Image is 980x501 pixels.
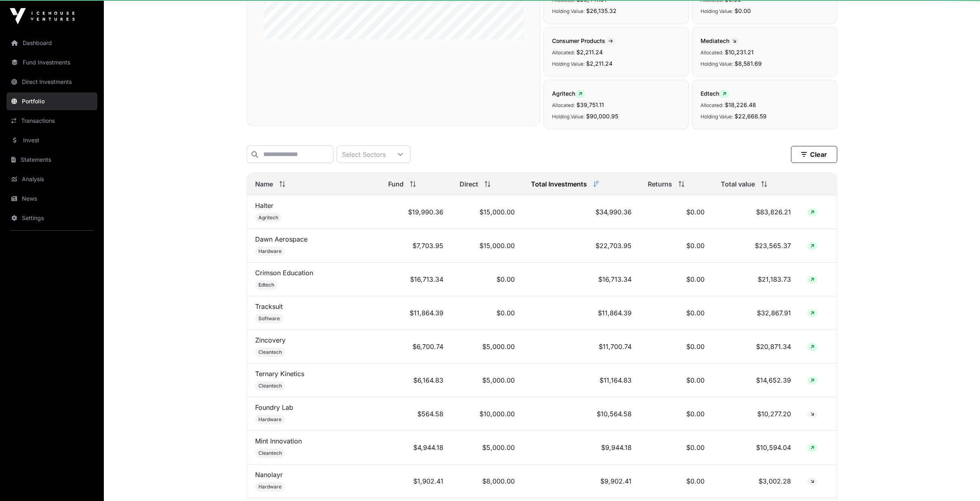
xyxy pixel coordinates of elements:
a: Tracksuit [255,302,283,310]
img: Icehouse Ventures Logo [10,8,75,24]
td: $0.00 [640,465,713,498]
span: Edtech [701,90,729,97]
span: Direct [460,179,478,189]
span: Holding Value: [701,61,733,67]
a: Foundry Lab [255,403,293,411]
span: $18,226.48 [725,101,756,108]
span: Returns [648,179,672,189]
td: $0.00 [451,263,523,296]
a: Settings [6,209,97,227]
span: Agritech [552,90,585,97]
span: Holding Value: [701,113,733,120]
td: $0.00 [451,296,523,330]
td: $3,002.28 [713,465,799,498]
span: Total Investments [531,179,587,189]
span: Hardware [258,484,282,490]
a: News [6,190,97,208]
span: Mediatech [701,37,739,44]
td: $15,000.00 [451,195,523,229]
td: $4,944.18 [380,431,451,465]
td: $19,990.36 [380,195,451,229]
td: $11,864.39 [380,296,451,330]
td: $7,703.95 [380,229,451,263]
span: Fund [388,179,404,189]
span: $39,751.11 [576,101,604,108]
td: $0.00 [640,263,713,296]
button: Clear [791,146,837,163]
td: $21,183.73 [713,263,799,296]
span: Consumer Products [552,37,616,44]
td: $23,565.37 [713,229,799,263]
td: $564.58 [380,397,451,431]
span: $26,135.32 [586,7,617,14]
a: Ternary Kinetics [255,370,304,378]
td: $11,700.74 [523,330,640,364]
td: $8,000.00 [451,465,523,498]
a: Portfolio [6,92,97,110]
span: Allocated: [552,102,575,108]
span: Software [258,315,280,322]
td: $0.00 [640,330,713,364]
td: $14,652.39 [713,364,799,397]
span: $90,000.95 [586,113,618,120]
span: Allocated: [552,49,575,56]
a: Invest [6,131,97,149]
div: Select Sectors [337,146,391,163]
span: Holding Value: [552,61,585,67]
a: Dashboard [6,34,97,52]
a: Fund Investments [6,54,97,71]
td: $6,700.74 [380,330,451,364]
span: $2,211.24 [576,49,603,56]
span: Holding Value: [552,8,585,14]
td: $16,713.34 [380,263,451,296]
td: $10,277.20 [713,397,799,431]
span: Hardware [258,248,282,255]
td: $0.00 [640,364,713,397]
td: $5,000.00 [451,364,523,397]
span: Holding Value: [701,8,733,14]
td: $16,713.34 [523,263,640,296]
iframe: Chat Widget [939,462,980,501]
span: Holding Value: [552,113,585,120]
td: $0.00 [640,195,713,229]
td: $83,826.21 [713,195,799,229]
td: $0.00 [640,397,713,431]
span: $22,668.59 [735,113,767,120]
a: Crimson Education [255,269,313,277]
td: $11,864.39 [523,296,640,330]
a: Transactions [6,112,97,130]
span: Hardware [258,416,282,423]
span: Cleantech [258,450,282,456]
td: $10,000.00 [451,397,523,431]
span: $10,231.21 [725,49,754,56]
span: Allocated: [701,102,723,108]
span: Cleantech [258,383,282,389]
a: Halter [255,201,273,210]
td: $15,000.00 [451,229,523,263]
a: Direct Investments [6,73,97,91]
td: $20,871.34 [713,330,799,364]
span: $8,581.69 [735,60,762,67]
a: Nanolayr [255,471,283,479]
td: $0.00 [640,431,713,465]
a: Statements [6,151,97,169]
td: $9,944.18 [523,431,640,465]
td: $6,164.83 [380,364,451,397]
td: $11,164.83 [523,364,640,397]
a: Analysis [6,170,97,188]
td: $22,703.95 [523,229,640,263]
span: Name [255,179,273,189]
td: $5,000.00 [451,330,523,364]
a: Dawn Aerospace [255,235,307,243]
td: $0.00 [640,229,713,263]
td: $34,990.36 [523,195,640,229]
span: Allocated: [701,49,723,56]
td: $1,902.41 [380,465,451,498]
span: Total value [721,179,755,189]
span: Cleantech [258,349,282,355]
td: $10,594.04 [713,431,799,465]
span: $0.00 [735,7,751,14]
td: $10,564.58 [523,397,640,431]
span: $2,211.24 [586,60,612,67]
